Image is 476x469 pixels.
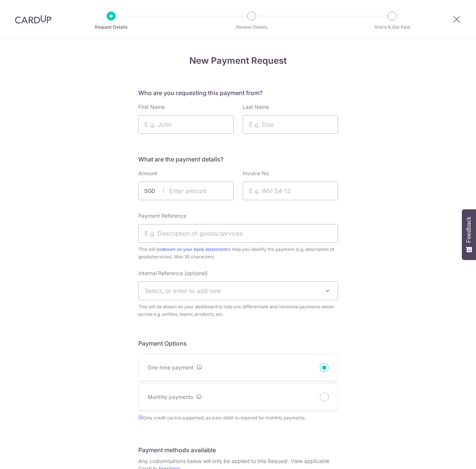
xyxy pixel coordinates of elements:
[466,217,472,243] span: Feedback
[243,170,270,177] label: Invoice No.
[138,155,338,164] h5: What are the payment details?
[138,446,338,454] h5: Payment methods available
[148,364,193,371] span: One-time payment
[144,187,164,195] span: SGD
[428,447,469,465] iframe: Opens a widget where you can find more information
[138,246,338,261] span: This will be to help you identify the payment (e.g. description of goods/services). Max 35 charac...
[138,414,338,422] span: Only credit card is supported, as auto-debit is required for monthly payments.
[148,394,193,400] span: Monthly payments
[243,115,338,134] input: E.g. Doe
[138,115,234,134] input: E.g. John
[138,182,234,200] input: Enter amount
[138,224,338,243] input: E.g. Description of goods/services
[138,339,338,348] h5: Payment Options
[15,15,51,24] img: CardUp
[145,287,221,295] span: Select, or enter to add new
[138,303,338,318] span: This will be shown on your dashboard to help you differentiate and reconcile payments easier acro...
[83,23,139,31] p: Request Details
[243,103,269,111] label: Last Name
[224,23,279,31] p: Review Details
[138,103,165,111] label: First Name
[138,170,157,177] label: Amount
[138,212,186,220] label: Payment Reference
[138,54,338,67] h4: New Payment Request
[365,23,420,31] p: Share & Get Paid
[138,88,338,97] h5: Who are you requesting this payment from?
[243,182,338,200] input: E.g. INV-54-12
[462,209,476,260] button: Feedback - Show survey
[138,270,208,277] label: Internal Reference (optional)
[162,246,227,252] a: shown on your bank statement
